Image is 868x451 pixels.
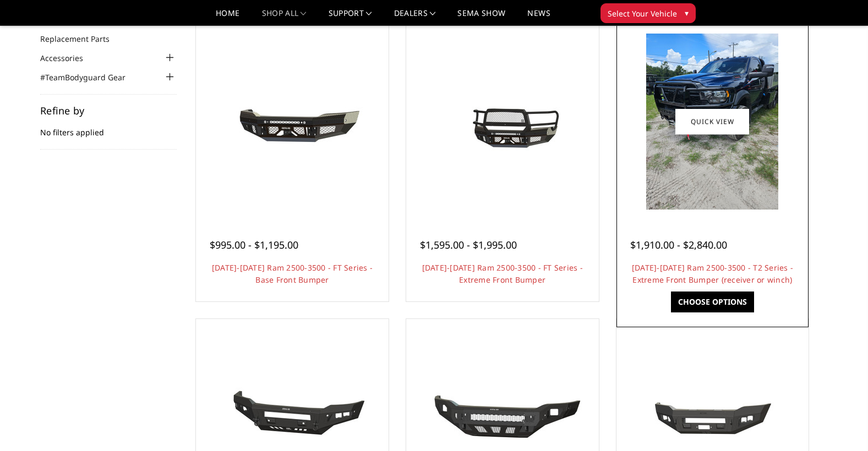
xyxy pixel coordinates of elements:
[210,238,298,251] span: $995.00 - $1,195.00
[675,108,749,134] a: Quick view
[40,71,139,83] a: #TeamBodyguard Gear
[646,34,778,210] img: 2019-2025 Ram 2500-3500 - T2 Series - Extreme Front Bumper (receiver or winch)
[600,3,696,23] button: Select Your Vehicle
[420,238,517,251] span: $1,595.00 - $1,995.00
[671,291,754,312] a: Choose Options
[204,80,380,163] img: 2019-2025 Ram 2500-3500 - FT Series - Base Front Bumper
[394,9,436,25] a: Dealers
[329,9,372,25] a: Support
[630,238,727,251] span: $1,910.00 - $2,840.00
[199,28,386,215] a: 2019-2025 Ram 2500-3500 - FT Series - Base Front Bumper
[212,262,373,285] a: [DATE]-[DATE] Ram 2500-3500 - FT Series - Base Front Bumper
[619,28,806,215] a: 2019-2025 Ram 2500-3500 - T2 Series - Extreme Front Bumper (receiver or winch) 2019-2025 Ram 2500...
[632,262,793,285] a: [DATE]-[DATE] Ram 2500-3500 - T2 Series - Extreme Front Bumper (receiver or winch)
[457,9,505,25] a: SEMA Show
[216,9,239,25] a: Home
[409,28,596,215] a: 2019-2025 Ram 2500-3500 - FT Series - Extreme Front Bumper 2019-2025 Ram 2500-3500 - FT Series - ...
[40,33,123,45] a: Replacement Parts
[40,106,177,116] h5: Refine by
[422,262,583,285] a: [DATE]-[DATE] Ram 2500-3500 - FT Series - Extreme Front Bumper
[40,52,97,64] a: Accessories
[608,8,677,19] span: Select Your Vehicle
[262,9,307,25] a: shop all
[685,7,689,19] span: ▾
[40,106,177,150] div: No filters applied
[527,9,550,25] a: News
